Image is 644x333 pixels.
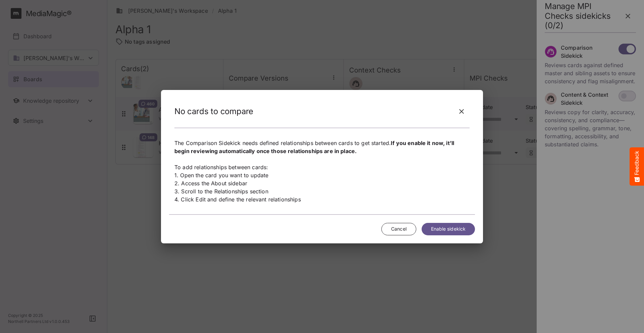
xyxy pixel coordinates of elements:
button: Feedback [630,147,644,186]
button: Enable sidekick [422,223,475,235]
span:  [49,13,69,30]
span: Want to discuss? [30,53,67,58]
span: Enable sidekick [431,225,466,233]
span: I have an idea [30,115,65,122]
button: Cancel [381,223,416,235]
span: What kind of feedback do you have? [21,81,100,87]
b: If you enable it now, it’ll begin reviewing automatically once those relationships are in place. [174,140,454,154]
span: Like something or not? [30,99,87,105]
span: Cancel [391,225,407,233]
a: Contact us [67,53,91,58]
p: The Comparison Sidekick needs defined relationships between cards to get started. To add relation... [174,139,470,203]
span: Tell us what you think [31,43,91,50]
h2: No cards to compare [174,106,253,116]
